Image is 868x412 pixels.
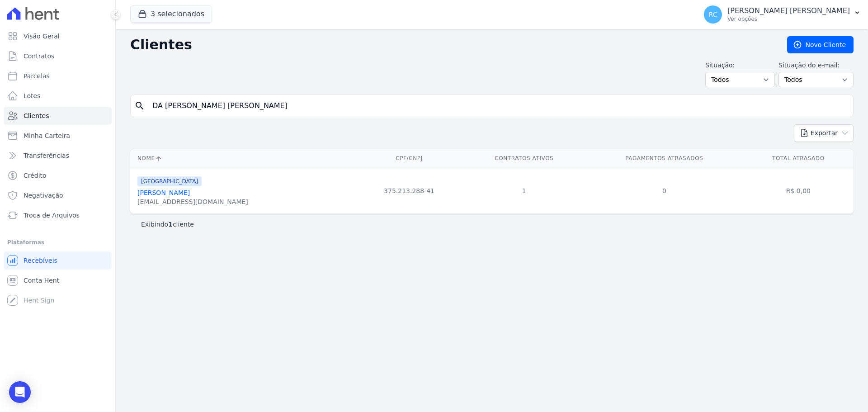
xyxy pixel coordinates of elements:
input: Buscar por nome, CPF ou e-mail [147,97,849,115]
a: Transferências [4,147,112,165]
a: Crédito [4,166,112,185]
button: Exportar [794,124,854,142]
span: Visão Geral [24,32,60,41]
td: 0 [585,168,743,213]
a: Recebíveis [4,251,112,270]
span: Minha Carteira [24,131,70,140]
label: Situação do e-mail: [778,61,854,70]
span: Crédito [24,171,47,180]
a: Contratos [4,47,112,65]
span: Negativação [24,191,63,200]
th: Nome [130,149,355,168]
p: [PERSON_NAME] [PERSON_NAME] [727,6,850,15]
td: 375.213.288-41 [355,168,462,213]
p: Ver opções [727,15,850,23]
span: RC [709,11,717,18]
a: [PERSON_NAME] [137,189,190,196]
a: Novo Cliente [787,36,854,53]
b: 1 [168,221,173,228]
p: Exibindo cliente [141,220,194,229]
span: Conta Hent [24,276,59,285]
a: Clientes [4,107,112,125]
th: Contratos Ativos [463,149,585,168]
div: [EMAIL_ADDRESS][DOMAIN_NAME] [137,197,248,206]
td: R$ 0,00 [743,168,854,213]
span: Parcelas [24,71,50,81]
span: [GEOGRAPHIC_DATA] [137,176,202,186]
span: Contratos [24,52,54,61]
label: Situação: [705,61,775,70]
span: Lotes [24,91,41,100]
th: CPF/CNPJ [355,149,462,168]
td: 1 [463,168,585,213]
i: search [134,100,145,111]
span: Recebíveis [24,256,57,265]
a: Lotes [4,87,112,105]
span: Troca de Arquivos [24,211,80,220]
div: Open Intercom Messenger [9,381,31,403]
h2: Clientes [130,37,773,53]
a: Minha Carteira [4,127,112,145]
a: Negativação [4,186,112,204]
th: Total Atrasado [743,149,854,168]
a: Visão Geral [4,27,112,45]
a: Parcelas [4,67,112,85]
span: Clientes [24,111,49,120]
div: Plataformas [7,237,108,248]
span: Transferências [24,151,69,160]
a: Conta Hent [4,271,112,289]
a: Troca de Arquivos [4,206,112,224]
th: Pagamentos Atrasados [585,149,743,168]
button: RC [PERSON_NAME] [PERSON_NAME] Ver opções [697,2,868,27]
button: 3 selecionados [130,5,212,23]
